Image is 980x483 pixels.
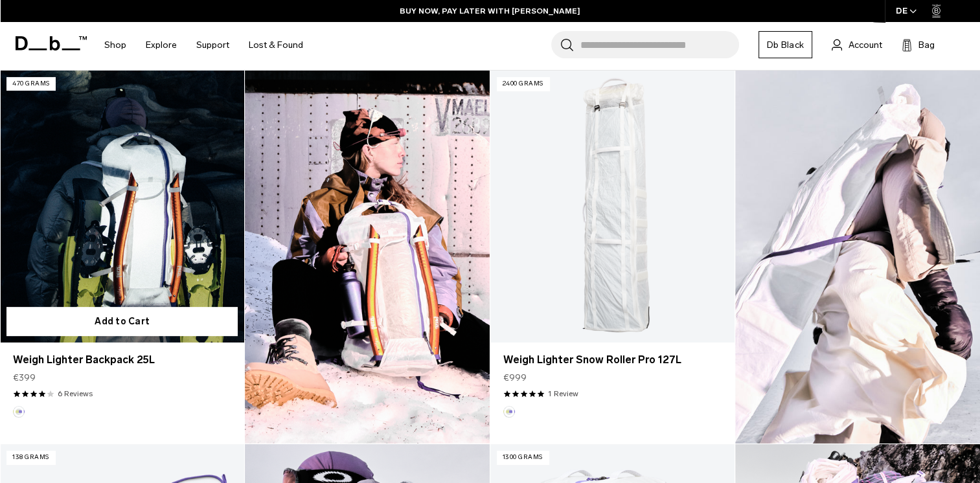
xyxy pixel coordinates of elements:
p: 470 grams [6,77,56,91]
span: €999 [503,371,527,385]
a: Shop [104,22,126,68]
a: Support [196,22,229,68]
a: 1 reviews [548,388,578,399]
span: €399 [13,371,36,385]
button: Aurora [503,406,515,418]
nav: Main Navigation [95,22,313,68]
button: Add to Cart [6,307,238,336]
a: Weigh Lighter Snow Roller Pro 127L [503,352,722,368]
a: Db Black [758,31,812,58]
img: Content block image [735,71,980,444]
a: Lost & Found [249,22,303,68]
button: Bag [902,37,935,52]
a: Account [832,37,882,52]
a: Explore [146,22,177,68]
img: Content block image [245,71,490,444]
a: 6 reviews [58,388,93,399]
p: 1300 grams [497,451,549,464]
span: Bag [918,38,935,52]
p: 138 grams [6,451,55,464]
p: 2400 grams [497,77,549,91]
button: Aurora [13,406,25,418]
a: BUY NOW, PAY LATER WITH [PERSON_NAME] [400,5,580,17]
span: Account [849,38,882,52]
a: Weigh Lighter Backpack 25L [13,352,231,368]
a: Weigh Lighter Snow Roller Pro 127L [490,71,735,342]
